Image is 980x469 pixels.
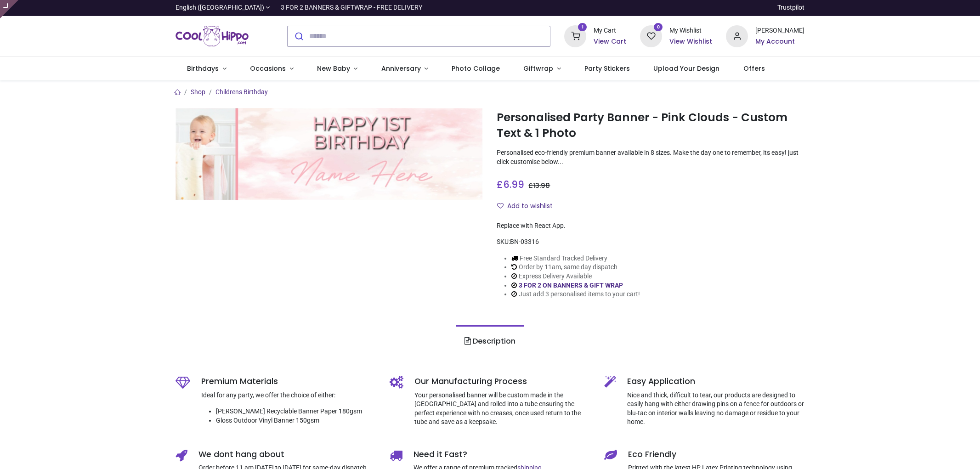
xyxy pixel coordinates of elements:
[216,407,376,416] li: [PERSON_NAME] Recyclable Banner Paper 180gsm
[497,110,804,141] h1: Personalised Party Banner - Pink Clouds - Custom Text & 1 Photo
[584,64,630,73] span: Party Stickers
[511,254,640,263] li: Free Standard Tracked Delivery
[369,57,440,81] a: Anniversary
[653,64,719,73] span: Upload Your Design
[456,325,524,357] a: Description
[511,263,640,272] li: Order by 11am, same day dispatch
[452,64,500,73] span: Photo Collage
[669,26,712,35] div: My Wishlist
[497,198,561,214] button: Add to wishlistAdd to wishlist
[187,64,219,73] span: Birthdays
[777,3,804,12] a: Trustpilot
[176,3,270,12] a: English ([GEOGRAPHIC_DATA])
[497,237,804,247] div: SKU:
[198,449,376,460] h5: We dont hang about
[250,64,286,73] span: Occasions
[414,376,590,387] h5: Our Manufacturing Process
[594,26,626,35] div: My Cart
[201,376,376,387] h5: Premium Materials
[511,272,640,281] li: Express Delivery Available
[519,282,623,289] a: 3 FOR 2 ON BANNERS & GIFT WRAP
[176,23,249,49] img: Cool Hippo
[510,238,539,245] span: BN-03316
[627,391,805,427] p: Nice and thick, difficult to tear, our products are designed to easily hang with either drawing p...
[533,181,550,190] span: 13.98
[627,376,805,387] h5: Easy Application
[512,57,573,81] a: Giftwrap
[414,391,590,427] p: Your personalised banner will be custom made in the [GEOGRAPHIC_DATA] and rolled into a tube ensu...
[503,178,524,191] span: 6.99
[176,23,249,49] a: Logo of Cool Hippo
[176,108,483,200] img: Personalised Party Banner - Pink Clouds - Custom Text & 1 Photo
[578,23,587,32] sup: 1
[216,416,376,425] li: Gloss Outdoor Vinyl Banner 150gsm
[755,26,804,35] div: [PERSON_NAME]
[497,148,804,166] p: Personalised eco-friendly premium banner available in 8 sizes. Make the day one to remember, its ...
[564,32,586,39] a: 1
[381,64,421,73] span: Anniversary
[497,203,504,209] i: Add to wishlist
[238,57,305,81] a: Occasions
[497,178,524,191] span: £
[305,57,369,81] a: New Baby
[528,181,550,190] span: £
[523,64,553,73] span: Giftwrap
[755,37,804,46] a: My Account
[628,449,805,460] h5: Eco Friendly
[215,88,268,96] a: Childrens Birthday
[288,26,309,46] button: Submit
[191,88,205,96] a: Shop
[281,3,422,12] div: 3 FOR 2 BANNERS & GIFTWRAP - FREE DELIVERY
[176,57,238,81] a: Birthdays
[317,64,350,73] span: New Baby
[201,391,376,400] p: Ideal for any party, we offer the choice of either:
[669,37,712,46] a: View Wishlist
[640,32,662,39] a: 0
[511,290,640,299] li: Just add 3 personalised items to your cart!
[594,37,626,46] a: View Cart
[497,221,804,231] div: Replace with React App.
[654,23,663,32] sup: 0
[743,64,765,73] span: Offers
[414,449,590,460] h5: Need it Fast?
